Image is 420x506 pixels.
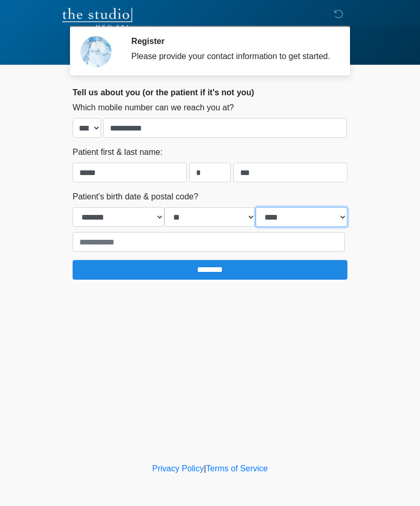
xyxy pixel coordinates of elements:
label: Which mobile number can we reach you at? [73,102,234,114]
h2: Tell us about you (or the patient if it's not you) [73,88,347,97]
h2: Register [131,36,332,46]
a: Privacy Policy [152,464,204,473]
label: Patient's birth date & postal code? [73,191,198,203]
div: Please provide your contact information to get started. [131,50,332,63]
a: | [204,464,206,473]
label: Patient first & last name: [73,146,162,158]
a: Terms of Service [206,464,268,473]
img: The Studio Med Spa Logo [62,8,132,28]
img: Agent Avatar [80,36,111,67]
